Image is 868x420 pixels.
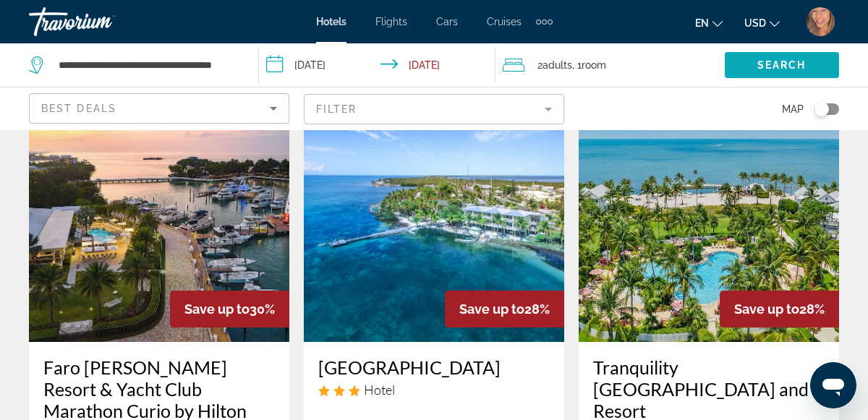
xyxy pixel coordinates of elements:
button: Search [725,52,840,78]
span: 2 [537,55,572,75]
button: Check-in date: Nov 11, 2025 Check-out date: Nov 14, 2025 [259,43,495,87]
span: Search [757,59,807,71]
div: 3 star Hotel [318,382,550,398]
span: Save up to [459,301,524,317]
a: Hotels [316,16,346,27]
iframe: Button to launch messaging window [810,362,856,408]
button: Toggle map [804,103,839,116]
button: Extra navigation items [536,10,553,33]
div: 28% [445,291,564,327]
a: Travorium [29,3,174,40]
button: User Menu [801,7,839,37]
a: Cruises [487,16,522,27]
img: Hotel image [304,111,564,342]
span: Save up to [184,301,250,317]
a: Cars [436,16,458,27]
span: Save up to [734,301,799,317]
img: Hotel image [579,111,839,342]
span: USD [744,17,766,29]
mat-select: Sort by [41,100,277,117]
a: Flights [375,16,407,27]
span: , 1 [572,55,606,75]
span: Room [582,59,606,71]
button: Filter [304,93,564,125]
img: Hotel image [29,111,289,342]
button: Travelers: 2 adults, 0 children [495,43,725,87]
div: 30% [170,291,289,327]
span: en [695,17,709,29]
a: [GEOGRAPHIC_DATA] [318,356,550,378]
div: 28% [720,291,839,327]
span: Best Deals [41,103,116,114]
button: Change language [695,12,723,33]
img: Z [806,7,835,36]
span: Adults [542,59,572,71]
span: Hotel [364,382,395,398]
span: Map [782,99,804,119]
button: Change currency [744,12,780,33]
